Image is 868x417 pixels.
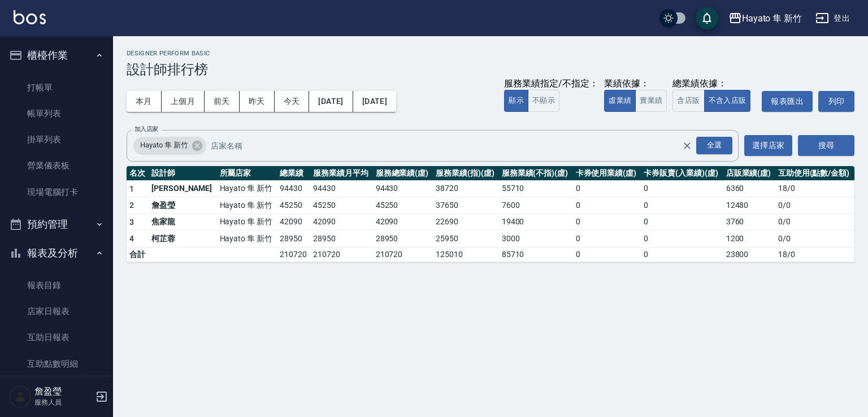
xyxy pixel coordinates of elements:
td: 1200 [723,231,775,247]
td: 28950 [310,231,373,247]
button: 實業績 [635,90,667,112]
button: Clear [679,138,695,154]
td: 28950 [373,231,433,247]
th: 所屬店家 [217,166,277,181]
td: 37650 [433,197,499,214]
th: 卡券販賣(入業績)(虛) [641,166,723,181]
button: 上個月 [162,91,205,112]
h5: 詹盈瑩 [34,386,92,397]
img: Person [9,385,32,408]
th: 互助使用(點數/金額) [775,166,854,181]
td: 125010 [433,247,499,262]
button: 登出 [811,8,854,29]
a: 現場電腦打卡 [5,179,108,205]
button: 顯示 [504,90,528,112]
input: 店家名稱 [208,136,702,155]
td: 42090 [310,214,373,231]
td: 210720 [310,247,373,262]
td: 0 [573,247,641,262]
button: 選擇店家 [744,135,792,156]
span: 3 [129,218,134,227]
td: 3760 [723,214,775,231]
td: Hayato 隼 新竹 [217,231,277,247]
td: 焦家龍 [149,214,217,231]
td: Hayato 隼 新竹 [217,197,277,214]
td: 38720 [433,180,499,197]
td: Hayato 隼 新竹 [217,214,277,231]
td: 7600 [499,197,573,214]
button: [DATE] [353,91,396,112]
button: 含店販 [672,90,704,112]
label: 加入店家 [134,125,158,133]
td: 85710 [499,247,573,262]
td: 45250 [373,197,433,214]
td: 12480 [723,197,775,214]
td: 0 [573,197,641,214]
td: 柯芷蓉 [149,231,217,247]
td: Hayato 隼 新竹 [217,180,277,197]
span: 2 [129,201,134,210]
button: [DATE] [309,91,353,112]
td: 42090 [373,214,433,231]
p: 服務人員 [34,397,92,407]
a: 互助點數明細 [5,351,108,377]
td: 18 / 0 [775,180,854,197]
td: 42090 [277,214,310,231]
td: 28950 [277,231,310,247]
td: 0 [641,214,723,231]
span: 1 [129,184,134,193]
a: 互助日報表 [5,324,108,350]
td: 0 / 0 [775,197,854,214]
td: 45250 [310,197,373,214]
button: 列印 [818,91,854,112]
button: Hayato 隼 新竹 [724,7,806,30]
img: Logo [14,10,46,24]
td: [PERSON_NAME] [149,180,217,197]
td: 0 [573,214,641,231]
a: 打帳單 [5,75,108,101]
button: 預約管理 [5,210,108,239]
div: 服務業績指定/不指定： [504,78,598,90]
th: 卡券使用業績(虛) [573,166,641,181]
td: 合計 [127,247,149,262]
th: 服務總業績(虛) [373,166,433,181]
button: Open [694,134,735,157]
span: Hayato 隼 新竹 [133,140,194,151]
td: 3000 [499,231,573,247]
button: 不顯示 [528,90,559,112]
td: 210720 [277,247,310,262]
a: 帳單列表 [5,101,108,127]
td: 0 [641,247,723,262]
button: 前天 [205,91,240,112]
a: 報表目錄 [5,272,108,298]
td: 6360 [723,180,775,197]
td: 0 [573,180,641,197]
div: 總業績依據： [672,78,756,90]
td: 0 [641,231,723,247]
button: 虛業績 [604,90,636,112]
span: 4 [129,234,134,243]
h3: 設計師排行榜 [127,62,854,77]
th: 名次 [127,166,149,181]
td: 210720 [373,247,433,262]
div: Hayato 隼 新竹 [742,11,802,25]
a: 店家日報表 [5,298,108,324]
td: 23800 [723,247,775,262]
a: 掛單列表 [5,127,108,153]
button: 報表匯出 [762,91,813,112]
button: 搜尋 [798,135,854,156]
td: 18 / 0 [775,247,854,262]
button: 昨天 [240,91,275,112]
td: 詹盈瑩 [149,197,217,214]
th: 服務業績(指)(虛) [433,166,499,181]
button: 不含入店販 [704,90,751,112]
th: 服務業績月平均 [310,166,373,181]
div: Hayato 隼 新竹 [133,137,206,155]
div: 全選 [696,137,732,154]
button: 報表及分析 [5,238,108,268]
td: 0 [641,197,723,214]
button: 櫃檯作業 [5,41,108,70]
a: 營業儀表板 [5,153,108,179]
td: 0 / 0 [775,214,854,231]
